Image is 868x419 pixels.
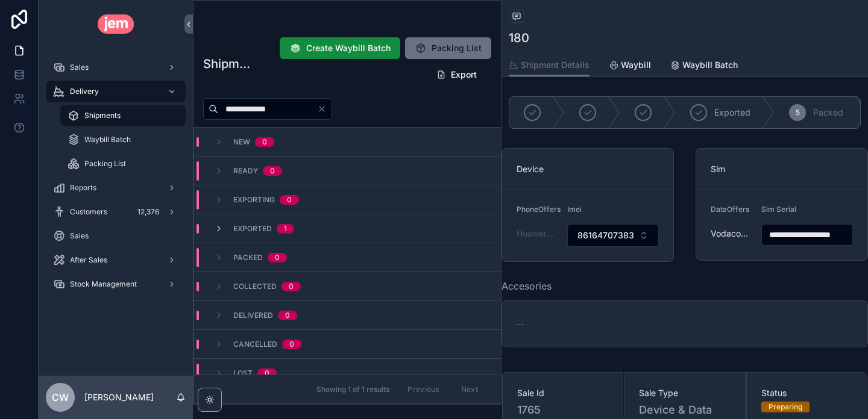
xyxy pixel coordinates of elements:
[52,390,69,405] span: CW
[233,224,272,234] span: Exported
[233,368,253,378] span: Lost
[46,81,186,102] a: Delivery
[509,29,529,46] h1: 180
[285,311,290,320] div: 0
[203,55,253,72] h1: Shipments
[46,249,186,271] a: After Sales
[84,111,121,120] span: Shipments
[233,195,275,205] span: Exporting
[70,207,107,217] span: Customers
[761,205,796,214] span: Sim Serial
[233,340,277,349] span: Cancelled
[711,205,749,214] span: DataOffers
[70,231,89,241] span: Sales
[70,255,107,265] span: After Sales
[84,159,126,169] span: Packing List
[761,387,852,399] span: Status
[769,402,802,412] div: Preparing
[289,340,294,349] div: 0
[84,135,131,144] span: Waybill Batch
[502,279,552,293] span: Accesories
[70,87,99,96] span: Delivery
[134,205,163,219] div: 12,376
[46,225,186,247] a: Sales
[521,59,590,71] span: Shipment Details
[84,391,154,403] p: [PERSON_NAME]
[280,37,400,59] button: Create Waybill Batch
[262,137,267,147] div: 0
[517,402,608,418] span: 1765
[60,105,186,126] a: Shipments
[609,54,651,78] a: Waybill
[46,177,186,199] a: Reports
[98,14,134,34] img: App logo
[60,129,186,151] a: Waybill Batch
[639,402,730,418] span: Device & Data
[711,228,752,240] span: Vodacom 10 Gb
[517,164,544,174] span: Device
[275,253,280,262] div: 0
[432,42,482,54] span: Packing List
[427,64,486,85] button: Export
[60,153,186,175] a: Packing List
[316,385,389,394] span: Showing 1 of 1 results
[711,164,725,174] span: Sim
[796,108,800,117] span: 5
[639,387,730,399] span: Sale Type
[270,166,275,176] div: 0
[70,183,96,193] span: Reports
[577,229,634,241] span: 861647073834182
[405,37,491,59] button: Packing List
[46,201,186,223] a: Customers12,376
[284,224,287,234] div: 1
[287,195,292,205] div: 0
[289,282,294,291] div: 0
[621,59,651,71] span: Waybill
[233,137,250,147] span: New
[317,104,332,114] button: Clear
[233,311,273,320] span: Delivered
[306,42,391,54] span: Create Waybill Batch
[682,59,738,71] span: Waybill Batch
[567,205,582,214] span: Imei
[670,54,738,78] a: Waybill Batch
[70,279,137,289] span: Stock Management
[233,282,277,291] span: Collected
[509,54,590,77] a: Shipment Details
[517,205,561,214] span: PhoneOffers
[567,224,659,247] button: Select Button
[714,107,750,119] span: Exported
[265,368,269,378] div: 0
[233,253,263,262] span: Packed
[233,166,258,176] span: Ready
[517,387,608,399] span: Sale Id
[813,107,843,119] span: Packed
[46,273,186,295] a: Stock Management
[46,57,186,78] a: Sales
[517,318,524,330] span: --
[70,63,89,72] span: Sales
[39,48,193,311] div: scrollable content
[517,228,558,240] a: Huawei nova Y63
